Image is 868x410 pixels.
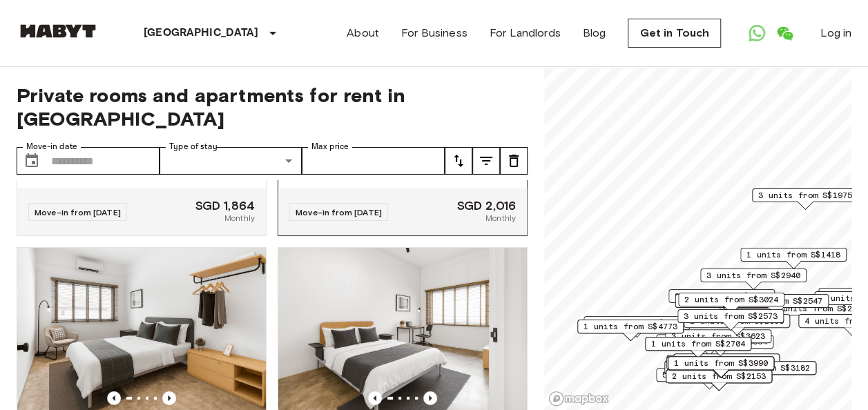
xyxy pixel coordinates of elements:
[584,316,690,338] div: Map marker
[675,294,786,315] div: Map marker
[678,293,784,314] div: Map marker
[490,25,561,41] a: For Landlords
[820,25,851,41] a: Log in
[423,391,437,405] button: Previous image
[457,199,516,212] span: SGD 2,016
[17,24,99,38] img: Habyt
[740,248,847,269] div: Map marker
[472,147,500,175] button: tune
[590,317,684,329] span: 1 units from S$4196
[628,19,721,48] a: Get in Touch
[583,25,606,41] a: Blog
[752,188,858,210] div: Map marker
[445,147,472,175] button: tune
[668,289,775,311] div: Map marker
[195,199,255,212] span: SGD 1,864
[162,391,176,405] button: Previous image
[311,141,349,153] label: Max price
[743,19,771,47] a: Open WhatsApp
[675,290,769,302] span: 3 units from S$1985
[485,212,516,224] span: Monthly
[662,369,756,381] span: 5 units from S$1680
[729,295,822,307] span: 1 units from S$2547
[674,357,768,369] span: 1 units from S$3990
[700,269,807,290] div: Map marker
[169,141,218,153] label: Type of stay
[665,329,771,351] div: Map marker
[368,391,382,405] button: Previous image
[684,293,778,306] span: 2 units from S$3024
[716,362,810,374] span: 1 units from S$3182
[17,84,528,130] span: Private rooms and apartments for rent in [GEOGRAPHIC_DATA]
[771,19,798,47] a: Open WeChat
[656,368,762,389] div: Map marker
[677,309,784,331] div: Map marker
[224,212,255,224] span: Monthly
[673,353,780,375] div: Map marker
[548,391,609,407] a: Mapbox logo
[710,361,816,382] div: Map marker
[664,360,771,382] div: Map marker
[684,314,790,335] div: Map marker
[26,141,77,153] label: Move-in date
[651,338,745,350] span: 1 units from S$2704
[500,147,528,175] button: tune
[645,337,751,358] div: Map marker
[684,310,778,322] span: 3 units from S$2573
[746,248,840,261] span: 1 units from S$1418
[758,189,852,202] span: 3 units from S$1975
[671,330,765,342] span: 3 units from S$3623
[347,25,379,41] a: About
[668,356,774,378] div: Map marker
[35,207,121,217] span: Move-in from [DATE]
[666,369,772,391] div: Map marker
[706,269,800,282] span: 3 units from S$2940
[401,25,467,41] a: For Business
[722,294,829,315] div: Map marker
[666,356,773,378] div: Map marker
[144,25,259,41] p: [GEOGRAPHIC_DATA]
[577,320,684,341] div: Map marker
[584,320,677,333] span: 1 units from S$4773
[107,391,121,405] button: Previous image
[296,207,382,217] span: Move-in from [DATE]
[667,335,773,356] div: Map marker
[18,147,46,175] button: Choose date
